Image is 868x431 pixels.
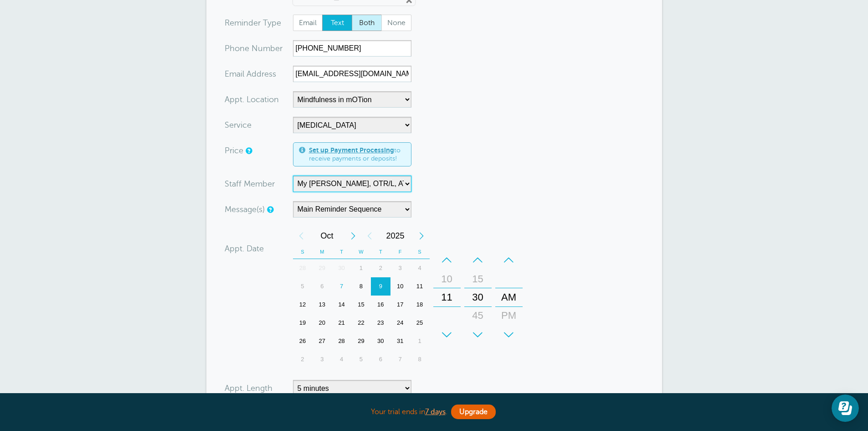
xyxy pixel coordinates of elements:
div: 27 [312,332,332,350]
div: 8 [410,350,430,369]
a: Set up Payment Processing [309,146,394,154]
span: Pho [225,44,240,52]
div: Friday, October 24 [390,314,410,332]
label: Price [225,146,243,155]
span: Ema [225,70,241,78]
div: Tuesday, October 28 [332,332,351,350]
div: Monday, October 20 [312,314,332,332]
th: M [312,245,332,259]
div: 29 [351,332,371,350]
div: 21 [332,314,351,332]
a: Simple templates and custom messages will use the reminder schedule set under Settings > Reminder... [267,207,272,213]
div: Previous Year [361,227,378,245]
span: Email [293,15,323,31]
div: 4 [410,259,430,277]
div: Monday, October 6 [312,277,332,296]
div: Wednesday, October 29 [351,332,371,350]
label: Text [322,15,352,31]
div: 22 [351,314,371,332]
div: Tuesday, October 14 [332,296,351,314]
div: Minutes [464,251,492,344]
div: Sunday, October 19 [293,314,313,332]
th: S [293,245,313,259]
div: 4 [332,350,351,369]
div: 11 [436,288,458,306]
div: ress [225,66,293,82]
div: 1 [351,259,371,277]
div: 7 [332,277,351,296]
label: Both [352,15,382,31]
a: Upgrade [451,405,496,419]
div: 15 [351,296,371,314]
div: Thursday, October 16 [371,296,390,314]
div: 23 [371,314,390,332]
th: T [371,245,390,259]
div: Sunday, October 5 [293,277,313,296]
div: 16 [371,296,390,314]
div: 7 [390,350,410,369]
div: 2 [371,259,390,277]
div: AM [498,288,520,306]
div: PM [498,306,520,325]
div: Saturday, October 18 [410,296,430,314]
div: Previous Month [293,227,309,245]
label: Reminder Type [225,19,281,27]
span: ne Nu [240,44,263,52]
div: Friday, October 10 [390,277,410,296]
div: Sunday, September 28 [293,259,313,277]
a: 7 days [425,408,446,416]
div: 1 [410,332,430,350]
div: Next Year [413,227,430,245]
div: Sunday, October 26 [293,332,313,350]
div: Saturday, October 4 [410,259,430,277]
span: October [309,227,345,245]
div: Your trial ends in . [206,402,662,422]
a: An optional price for the appointment. If you set a price, you can include a payment link in your... [246,148,251,154]
div: 30 [332,259,351,277]
div: Wednesday, October 15 [351,296,371,314]
div: 13 [312,296,332,314]
div: 5 [351,350,371,369]
span: to receive payments or deposits! [309,146,406,162]
span: None [382,15,411,31]
div: Thursday, October 2 [371,259,390,277]
div: 26 [293,332,313,350]
div: 25 [410,314,430,332]
div: Thursday, November 6 [371,350,390,369]
div: Monday, October 27 [312,332,332,350]
div: 8 [351,277,371,296]
iframe: Resource center [832,395,859,422]
label: Service [225,121,252,129]
div: Friday, November 7 [390,350,410,369]
div: Monday, October 13 [312,296,332,314]
label: Message(s) [225,205,265,213]
div: 29 [312,259,332,277]
span: 2025 [378,227,413,245]
div: 45 [467,306,489,325]
div: Friday, October 3 [390,259,410,277]
div: Saturday, November 1 [410,332,430,350]
div: 3 [390,259,410,277]
div: 17 [390,296,410,314]
th: T [332,245,351,259]
div: 20 [312,314,332,332]
div: 31 [390,332,410,350]
div: 11 [410,277,430,296]
div: 30 [467,288,489,306]
div: Thursday, October 30 [371,332,390,350]
div: Saturday, November 8 [410,350,430,369]
div: Tuesday, November 4 [332,350,351,369]
label: Appt. Location [225,95,279,104]
div: 3 [312,350,332,369]
th: S [410,245,430,259]
div: Hours [433,251,461,344]
div: 18 [410,296,430,314]
div: 30 [371,332,390,350]
span: il Add [241,70,262,78]
div: Wednesday, November 5 [351,350,371,369]
div: Saturday, October 11 [410,277,430,296]
input: Optional [293,66,411,82]
label: None [381,15,411,31]
div: Monday, November 3 [312,350,332,369]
